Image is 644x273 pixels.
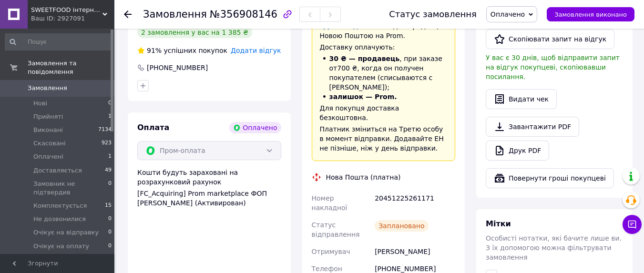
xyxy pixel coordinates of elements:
span: залишок — Prom. [329,93,397,101]
button: Замовлення виконано [547,7,634,21]
button: Повернути гроші покупцеві [486,168,614,188]
div: Повернутися назад [124,10,132,19]
span: Виконані [33,126,63,134]
span: 0 [108,228,112,237]
span: 30 ₴ — продавець [329,55,400,62]
div: успішних покупок [137,46,227,55]
span: Оплачено [491,10,525,18]
span: 0 [108,99,112,108]
div: Нова Пошта (платна) [324,172,403,182]
span: Комплектується [33,202,87,210]
div: Ваш ID: 2927091 [31,14,114,23]
span: Замовник не підтвердив [33,180,108,197]
div: Доставку оплачують: [320,42,448,52]
a: Завантажити PDF [486,117,579,137]
div: Платник зміниться на Третю особу в момент відправки. Додавайте ЕН не пізніше, ніж у день відправки. [320,124,448,153]
span: Додати відгук [231,47,281,54]
span: Статус відправлення [312,221,360,238]
div: [FC_Acquiring] Prom marketplace ФОП [PERSON_NAME] (Активирован) [137,189,281,208]
span: Замовлення та повідомлення [28,59,114,76]
span: Замовлення [28,84,67,92]
span: Замовлення [143,9,207,20]
button: Чат з покупцем [623,215,642,234]
span: Скасовані [33,139,66,148]
span: Прийняті [33,112,63,121]
div: Статус замовлення [389,10,477,19]
span: №356908146 [210,9,277,20]
div: Оплачено [229,122,281,133]
div: Для покупця доставка безкоштовна. [320,103,448,122]
div: Кошти будуть зараховані на розрахунковий рахунок [137,168,281,208]
div: 20451225261171 [373,190,457,216]
button: Видати чек [486,89,557,109]
span: 923 [102,139,112,148]
span: Мітки [486,219,511,228]
div: Заплановано [375,220,429,232]
span: 15 [105,202,112,210]
div: [PHONE_NUMBER] [146,63,209,72]
span: 0 [108,215,112,223]
div: [PERSON_NAME] [373,243,457,260]
span: Номер накладної [312,194,348,212]
div: для продавця Новою Поштою на Prom. [320,21,448,40]
span: 0 [108,242,112,251]
span: 7134 [98,126,112,134]
span: Доставляється [33,166,82,175]
span: У вас є 30 днів, щоб відправити запит на відгук покупцеві, скопіювавши посилання. [486,54,620,81]
span: Отримувач [312,248,350,255]
span: Нові [33,99,47,108]
span: Не дозвонилися [33,215,86,223]
input: Пошук [5,33,112,51]
div: 2 замовлення у вас на 1 385 ₴ [137,27,252,38]
span: Замовлення виконано [554,11,627,18]
span: Особисті нотатки, які бачите лише ви. З їх допомогою можна фільтрувати замовлення [486,234,622,261]
li: , при заказе от 700 ₴ , когда он получен покупателем (списываются с [PERSON_NAME]); [320,54,448,92]
span: 1 [108,152,112,161]
span: Оплачені [33,152,63,161]
span: 49 [105,166,112,175]
button: Скопіювати запит на відгук [486,29,614,49]
span: Очікує на відправку [33,228,99,237]
span: Очікує на оплату [33,242,89,251]
span: 91% [147,47,162,54]
span: 0 [108,180,112,197]
span: Оплата [137,123,169,132]
span: 1 [108,112,112,121]
a: Друк PDF [486,141,549,161]
span: SWEETFOOD інтернет магазин [31,6,102,14]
